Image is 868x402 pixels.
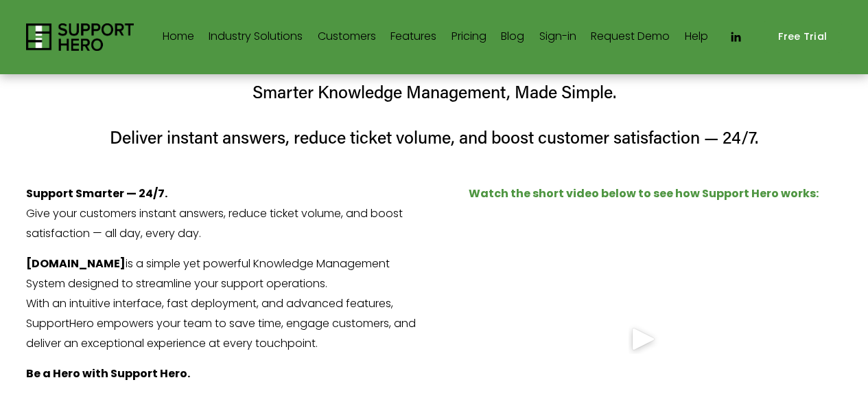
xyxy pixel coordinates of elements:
[764,21,842,53] a: Free Trial
[390,26,436,48] a: Features
[26,126,842,149] h4: Deliver instant answers, reduce ticket volume, and boost customer satisfaction — 24/7.
[26,366,190,381] strong: Be a Hero with Support Hero.
[26,256,126,271] strong: [DOMAIN_NAME]
[501,26,524,48] a: Blog
[539,26,576,48] a: Sign-in
[163,26,194,48] a: Home
[685,26,708,48] a: Help
[26,184,423,243] p: Give your customers instant answers, reduce ticket volume, and boost satisfaction — all day, ever...
[26,80,842,104] h4: Smarter Knowledge Management, Made Simple.
[591,26,670,48] a: Request Demo
[627,322,660,355] div: Play
[26,23,134,51] img: Support Hero
[209,26,303,48] a: folder dropdown
[451,26,486,48] a: Pricing
[26,254,423,353] p: is a simple yet powerful Knowledge Management System designed to streamline your support operatio...
[209,27,303,47] span: Industry Solutions
[469,186,819,201] strong: Watch the short video below to see how Support Hero works:
[729,30,742,44] a: LinkedIn
[318,26,376,48] a: Customers
[26,186,167,201] strong: Support Smarter — 24/7.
